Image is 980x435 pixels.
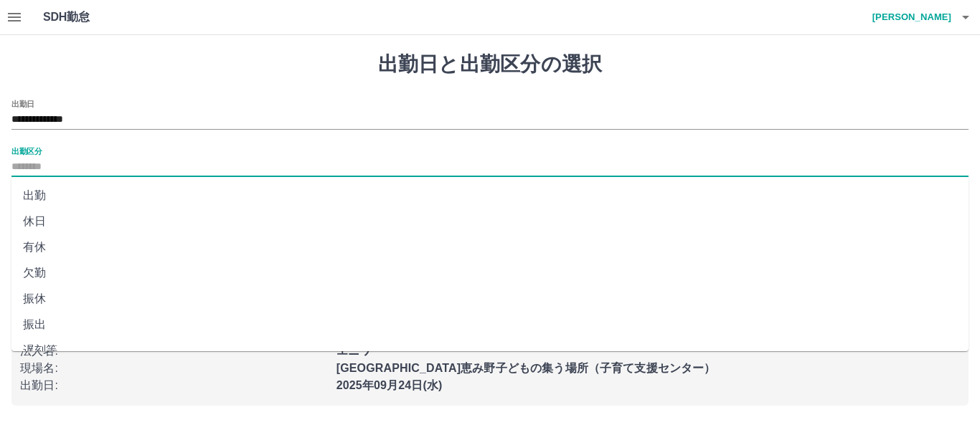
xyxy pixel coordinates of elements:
[20,360,328,377] p: 現場名 :
[11,312,969,338] li: 振出
[11,286,969,312] li: 振休
[11,338,969,363] li: 遅刻等
[11,145,42,156] label: 出勤区分
[11,98,34,109] label: 出勤日
[11,209,969,234] li: 休日
[336,362,716,374] b: [GEOGRAPHIC_DATA]恵み野子どもの集う場所（子育て支援センター）
[11,260,969,286] li: 欠勤
[11,52,969,77] h1: 出勤日と出勤区分の選択
[20,377,328,394] p: 出勤日 :
[336,379,443,391] b: 2025年09月24日(水)
[11,183,969,209] li: 出勤
[11,234,969,260] li: 有休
